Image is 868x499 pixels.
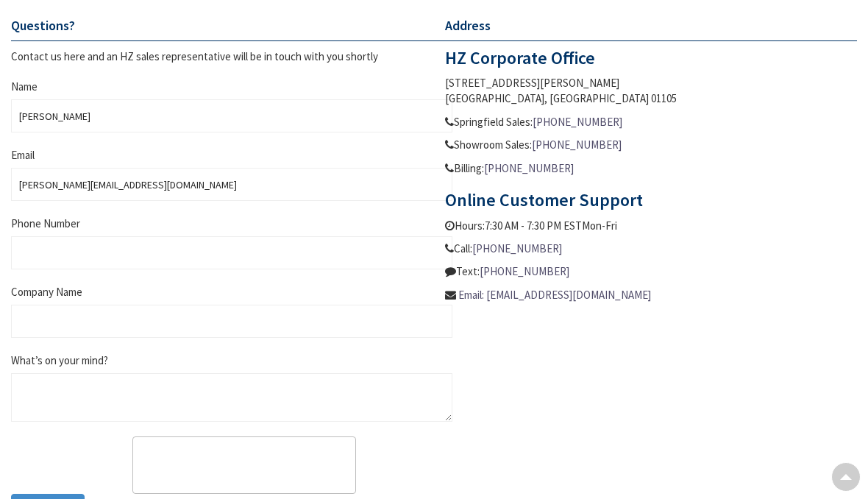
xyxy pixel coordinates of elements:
[472,241,562,256] a: [PHONE_NUMBER]
[485,218,582,233] a: 7:30 AM - 7:30 PM EST
[11,216,80,230] span: Phone Number
[445,218,857,233] p: Hours: Mon-Fri
[533,114,622,130] a: [PHONE_NUMBER]
[11,305,452,338] input: Company Name
[445,75,619,91] a: [STREET_ADDRESS][PERSON_NAME]
[11,353,108,367] span: What’s on your mind?
[445,114,857,130] p: Springfield Sales:
[132,436,356,494] iframe: reCAPTCHA
[11,236,452,269] input: Phone Number
[11,99,452,132] input: Name
[11,168,452,201] input: Email
[445,263,857,279] p: Text:
[484,160,574,176] a: [PHONE_NUMBER]
[445,91,677,106] a: [GEOGRAPHIC_DATA], [GEOGRAPHIC_DATA] 01105
[11,373,452,422] textarea: What’s on your mind?
[458,287,651,302] a: Email: [EMAIL_ADDRESS][DOMAIN_NAME]
[445,191,857,210] h3: Online Customer Support
[532,137,622,152] a: [PHONE_NUMBER]
[445,49,857,68] h3: HZ Corporate Office
[480,263,569,279] a: [PHONE_NUMBER]
[445,17,491,34] span: Address
[445,241,857,256] p: Call:
[11,49,452,64] div: Contact us here and an HZ sales representative will be in touch with you shortly
[11,79,38,93] span: Name
[445,137,857,152] p: Showroom Sales:
[445,160,857,176] p: Billing:
[11,285,82,299] span: Company Name
[11,17,75,34] span: Questions?
[11,148,35,162] span: Email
